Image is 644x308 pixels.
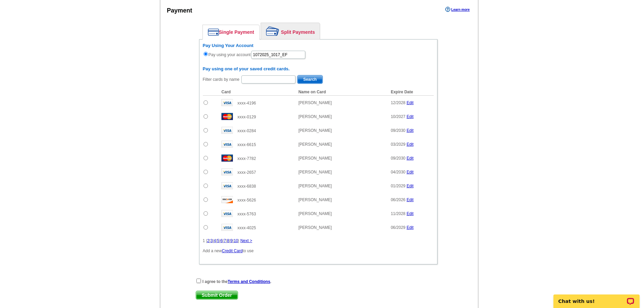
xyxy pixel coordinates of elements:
label: Filter cards by name [203,76,240,82]
span: xxxx-5763 [237,212,256,216]
span: [PERSON_NAME] [299,100,332,105]
a: 9 [230,238,233,243]
a: Next > [240,238,252,243]
th: Name on Card [295,89,387,96]
a: Learn more [445,7,470,12]
a: 6 [220,238,223,243]
a: Edit [407,156,414,161]
span: [PERSON_NAME] [299,170,332,174]
a: Edit [407,114,414,119]
a: 8 [227,238,230,243]
a: 10 [234,238,238,243]
h6: Pay using one of your saved credit cards. [203,66,434,72]
a: Edit [407,225,414,230]
img: visa.gif [221,224,233,231]
img: visa.gif [221,141,233,148]
div: 1 | | | | | | | | | | [203,238,434,244]
img: single-payment.png [208,28,219,36]
span: xxxx-6615 [237,142,256,147]
img: visa.gif [221,210,233,217]
span: xxxx-2657 [237,170,256,175]
span: xxxx-0284 [237,128,256,133]
a: 3 [210,238,213,243]
span: 03/2029 [391,142,405,147]
span: xxxx-4025 [237,226,256,230]
a: Edit [407,170,414,174]
div: Payment [167,6,192,15]
a: Edit [407,197,414,202]
span: xxxx-4196 [237,101,256,105]
p: Add a new to use [203,248,434,254]
a: 2 [207,238,210,243]
th: Card [218,89,295,96]
strong: I agree to the . [202,279,271,284]
span: [PERSON_NAME] [299,197,332,202]
a: Credit Card [222,248,242,253]
a: Split Payments [261,23,320,39]
span: xxxx-7782 [237,156,256,161]
a: Edit [407,128,414,133]
span: 06/2026 [391,197,405,202]
span: xxxx-0129 [237,115,256,119]
a: Edit [407,100,414,105]
span: Submit Order [196,291,238,299]
button: Search [297,75,323,84]
div: Pay using your account [203,43,434,60]
span: [PERSON_NAME] [299,142,332,147]
h6: Pay Using Your Account [203,43,434,48]
span: xxxx-6838 [237,184,256,189]
input: PO #: [251,51,305,59]
iframe: LiveChat chat widget [549,287,644,308]
span: 09/2030 [391,156,405,161]
img: disc.gif [221,196,233,203]
span: [PERSON_NAME] [299,128,332,133]
a: 7 [224,238,226,243]
span: [PERSON_NAME] [299,156,332,161]
img: mast.gif [221,113,233,120]
span: xxxx-5626 [237,198,256,203]
img: visa.gif [221,168,233,175]
span: 12/2028 [391,100,405,105]
span: 10/2027 [391,114,405,119]
span: 01/2029 [391,184,405,188]
span: 09/2030 [391,128,405,133]
span: 11/2028 [391,211,405,216]
a: 5 [217,238,219,243]
span: [PERSON_NAME] [299,114,332,119]
span: 06/2029 [391,225,405,230]
a: Edit [407,211,414,216]
span: [PERSON_NAME] [299,184,332,188]
img: split-payment.png [266,26,279,36]
img: visa.gif [221,182,233,189]
img: visa.gif [221,99,233,106]
img: mast.gif [221,155,233,162]
span: Search [297,75,323,84]
a: Terms and Conditions [228,279,270,284]
a: Edit [407,142,414,147]
a: 4 [214,238,216,243]
img: visa.gif [221,127,233,134]
th: Expire Date [387,89,434,96]
span: [PERSON_NAME] [299,211,332,216]
span: 04/2030 [391,170,405,174]
a: Single Payment [203,25,259,39]
a: Edit [407,184,414,188]
span: [PERSON_NAME] [299,225,332,230]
